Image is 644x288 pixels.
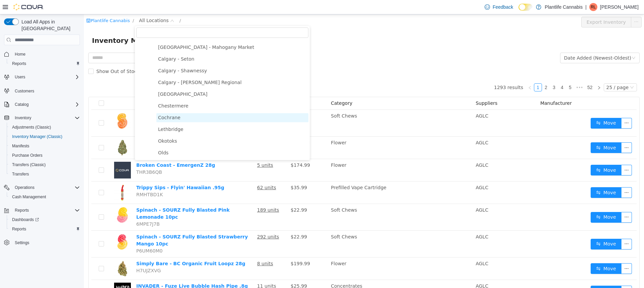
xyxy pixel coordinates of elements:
[72,87,225,96] span: Chestermere
[207,220,223,225] span: $22.99
[475,69,482,77] a: 4
[19,18,80,32] span: Load All Apps in [GEOGRAPHIC_DATA]
[392,246,404,252] span: AGLC
[30,170,47,187] img: Trippy Sips - Flyin' Hawaiian .95g hero shot
[12,162,46,167] span: Transfers (Classic)
[12,87,37,95] a: Customers
[15,52,26,57] span: Home
[12,217,39,222] span: Dashboards
[12,73,80,81] span: Users
[511,69,519,77] li: Next Page
[173,220,195,225] u: 292 units
[49,4,50,9] span: /
[30,147,47,164] img: Broken Coast - EmergenZ 28g placeholder
[1,72,83,82] button: Users
[52,148,131,153] a: Broken Coast - EmergenZ 28g
[458,69,466,77] li: 2
[30,192,47,209] img: Spinach - SOURZ Fully Blasted Pink Lemonade 10pc hero shot
[507,150,538,161] button: icon: swapMove
[72,99,225,108] span: Cochrane
[9,133,80,141] span: Inventory Manager (Classic)
[493,4,513,10] span: Feedback
[1,206,83,215] button: Reports
[518,4,533,11] input: Dark Mode
[74,136,85,141] span: Olds
[244,95,389,122] td: Soft Chews
[9,60,80,68] span: Reports
[9,123,80,131] span: Adjustments (Classic)
[10,54,58,60] span: Show Out of Stock
[30,125,47,142] img: Back Forty - Chemzilla 28g hero shot
[74,112,99,118] span: Lethbridge
[13,4,44,10] img: Cova
[9,142,80,150] span: Manifests
[9,193,49,201] a: Cash Management
[74,42,110,47] span: Calgary - Seton
[173,193,195,198] u: 189 units
[12,206,80,214] span: Reports
[9,123,54,131] a: Adjustments (Classic)
[72,28,225,38] span: Calgary - Mahogany Market
[410,69,439,77] li: 1293 results
[466,69,474,77] a: 3
[72,122,225,131] span: Okotoks
[507,173,538,184] button: icon: swapMove
[12,73,28,81] button: Users
[2,4,7,8] i: icon: shop
[548,42,552,46] i: icon: down
[15,102,29,107] span: Catalog
[52,207,76,212] span: 6MPE7J7B
[7,59,83,68] button: Reports
[450,69,458,77] a: 1
[7,160,83,169] button: Transfers (Classic)
[4,47,80,265] nav: Complex example
[52,170,140,176] a: Trippy Sips - Flyin' Hawaiian .95g
[244,122,389,145] td: Flower
[173,246,189,252] u: 8 units
[9,170,32,178] a: Transfers
[9,216,80,224] span: Dashboards
[207,269,223,274] span: $25.99
[7,169,83,179] button: Transfers
[30,98,47,115] img: Spinach - SOURZ Fully Blasted Peach Orange THC10:CBD10 10pc hero shot
[173,269,192,274] u: 11 units
[507,128,538,139] button: icon: swapMove
[442,69,450,77] li: Previous Page
[207,193,223,198] span: $22.99
[513,71,517,75] i: icon: right
[456,86,488,91] span: Manufacturer
[74,65,158,71] span: Calgary - [PERSON_NAME] Regional
[497,2,547,13] button: Export Inventory
[72,64,225,73] span: Calgary - Shepard Regional
[244,190,389,216] td: Soft Chews
[52,13,225,23] input: filter select
[12,114,34,122] button: Inventory
[15,240,29,245] span: Settings
[72,52,225,61] span: Calgary - Shawnessy
[12,100,31,109] button: Catalog
[483,69,490,77] a: 5
[7,141,83,151] button: Manifests
[392,148,404,153] span: AGLC
[392,99,404,104] span: AGLC
[12,143,29,149] span: Manifests
[12,226,26,232] span: Reports
[12,238,80,247] span: Settings
[600,3,639,11] p: [PERSON_NAME]
[12,184,37,192] button: Operations
[490,69,501,77] li: Next 5 Pages
[589,3,597,11] div: Rob Loree
[8,21,84,31] span: Inventory Manager
[72,134,225,143] span: Olds
[537,224,548,235] button: icon: ellipsis
[244,216,389,243] td: Soft Chews
[9,60,29,68] a: Reports
[392,86,413,91] span: Suppliers
[1,49,83,59] button: Home
[74,100,97,106] span: Cochrane
[501,69,511,77] li: 52
[392,193,404,198] span: AGLC
[545,3,583,11] p: Plantlife Cannabis
[15,115,31,121] span: Inventory
[207,246,226,252] span: $199.99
